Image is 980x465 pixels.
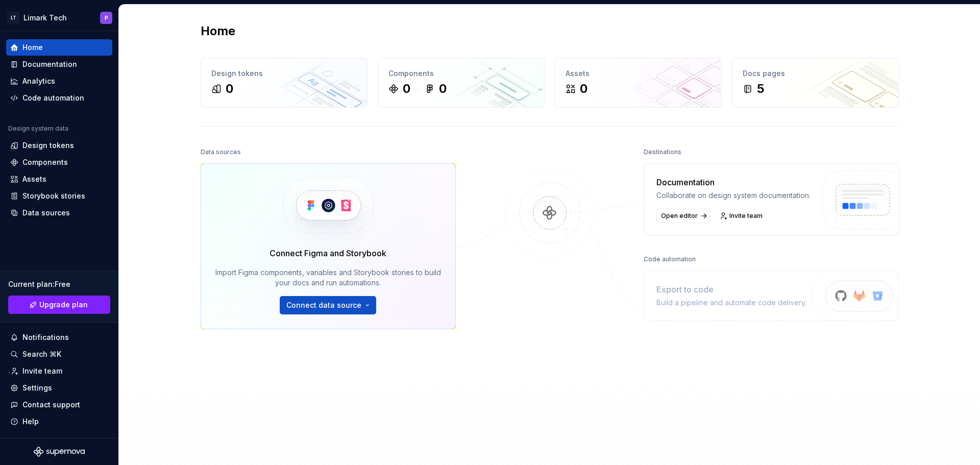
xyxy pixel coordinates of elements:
[22,349,61,359] div: Search ⌘K
[269,247,386,259] div: Connect Figma and Storybook
[6,154,112,170] a: Components
[22,174,46,184] div: Assets
[23,13,67,23] div: Limark Tech
[6,363,112,379] a: Invite team
[378,58,545,108] a: Components00
[226,81,233,97] div: 0
[2,7,116,29] button: LTLimark TechP
[656,283,806,296] div: Export to code
[22,208,70,218] div: Data sources
[280,296,376,314] button: Connect data source
[201,145,241,159] div: Data sources
[22,400,80,410] div: Contact support
[22,93,84,103] div: Code automation
[566,68,711,79] div: Assets
[439,81,447,97] div: 0
[8,125,68,133] div: Design system data
[22,332,69,342] div: Notifications
[6,73,112,89] a: Analytics
[644,145,681,159] div: Destinations
[8,279,110,289] div: Current plan : Free
[6,329,112,346] button: Notifications
[22,42,43,53] div: Home
[6,171,112,187] a: Assets
[6,205,112,221] a: Data sources
[34,447,85,457] svg: Supernova Logo
[6,346,112,362] button: Search ⌘K
[717,209,767,223] a: Invite team
[555,58,722,108] a: Assets0
[22,417,39,427] div: Help
[22,76,55,86] div: Analytics
[211,68,357,79] div: Design tokens
[6,137,112,154] a: Design tokens
[388,68,534,79] div: Components
[22,383,52,393] div: Settings
[656,176,811,188] div: Documentation
[201,58,367,108] a: Design tokens0
[403,81,410,97] div: 0
[580,81,587,97] div: 0
[286,300,361,310] span: Connect data source
[22,140,74,151] div: Design tokens
[6,39,112,56] a: Home
[656,209,710,223] a: Open editor
[6,413,112,430] button: Help
[729,212,763,220] span: Invite team
[6,380,112,396] a: Settings
[732,58,899,108] a: Docs pages5
[743,68,888,79] div: Docs pages
[22,191,85,201] div: Storybook stories
[105,14,108,22] div: P
[7,12,19,24] div: LT
[201,23,235,39] h2: Home
[215,267,441,288] div: Import Figma components, variables and Storybook stories to build your docs and run automations.
[22,157,68,167] div: Components
[22,59,77,69] div: Documentation
[6,188,112,204] a: Storybook stories
[656,298,806,308] div: Build a pipeline and automate code delivery.
[644,252,696,266] div: Code automation
[757,81,764,97] div: 5
[6,56,112,72] a: Documentation
[22,366,62,376] div: Invite team
[6,90,112,106] a: Code automation
[656,190,811,201] div: Collaborate on design system documentation.
[6,397,112,413] button: Contact support
[39,300,88,310] span: Upgrade plan
[661,212,698,220] span: Open editor
[8,296,110,314] a: Upgrade plan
